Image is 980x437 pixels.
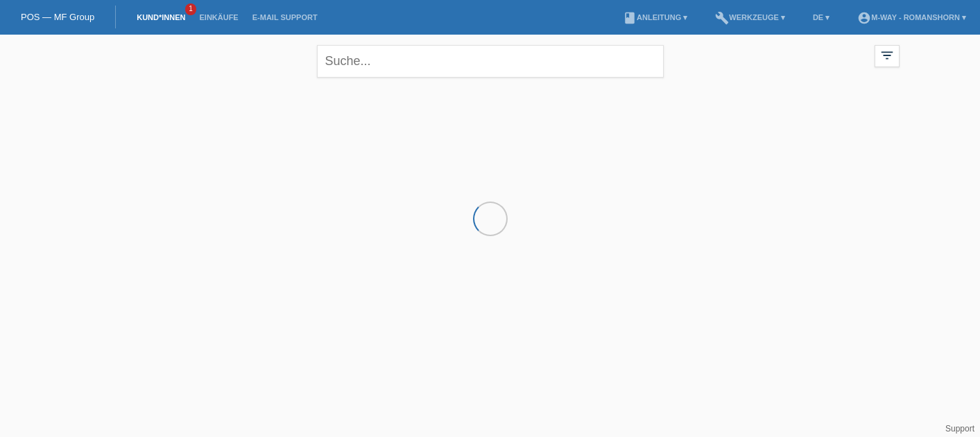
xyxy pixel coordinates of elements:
[623,11,637,25] i: book
[616,13,694,21] a: bookAnleitung ▾
[708,13,792,21] a: buildWerkzeuge ▾
[715,11,729,25] i: build
[879,48,895,63] i: filter_list
[850,13,973,21] a: account_circlem-way - Romanshorn ▾
[185,3,196,15] span: 1
[945,424,974,434] a: Support
[130,13,192,21] a: Kund*innen
[317,45,664,78] input: Suche...
[806,13,836,21] a: DE ▾
[246,13,325,21] a: E-Mail Support
[857,11,871,25] i: account_circle
[21,12,94,22] a: POS — MF Group
[192,13,245,21] a: Einkäufe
